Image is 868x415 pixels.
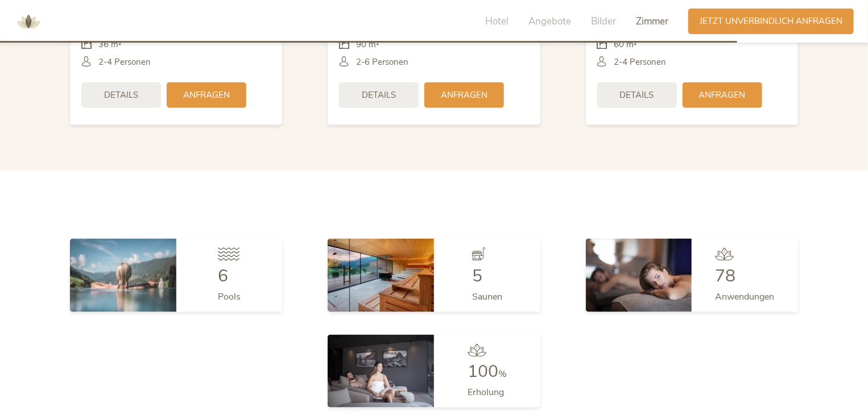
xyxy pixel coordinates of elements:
[11,5,46,39] img: AMONTI & LUNARIS Wellnessresort
[441,89,487,101] span: Anfragen
[218,264,228,288] span: 6
[716,290,775,303] span: Anwendungen
[614,56,667,68] span: 2-4 Personen
[362,89,396,101] span: Details
[98,56,151,68] span: 2-4 Personen
[356,39,379,51] span: 90 m²
[98,39,122,51] span: 36 m²
[11,17,46,25] a: AMONTI & LUNARIS Wellnessresort
[472,264,482,288] span: 5
[468,387,504,399] span: Erholung
[620,89,654,101] span: Details
[498,368,507,381] span: %
[591,15,616,28] span: Bilder
[614,39,638,51] span: 60 m²
[468,360,498,384] span: 100
[183,89,230,101] span: Anfragen
[528,15,571,28] span: Angebote
[636,15,668,28] span: Zimmer
[700,15,842,27] span: Jetzt unverbindlich anfragen
[699,89,746,101] span: Anfragen
[485,15,509,28] span: Hotel
[218,290,241,303] span: Pools
[104,89,138,101] span: Details
[716,264,736,288] span: 78
[472,290,502,303] span: Saunen
[356,56,408,68] span: 2-6 Personen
